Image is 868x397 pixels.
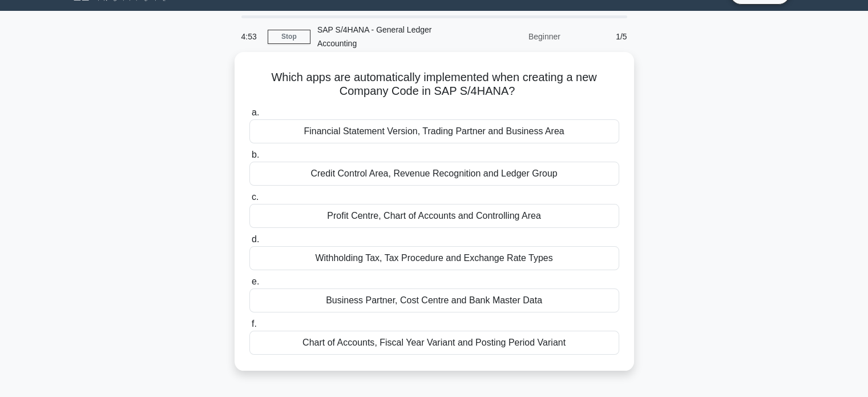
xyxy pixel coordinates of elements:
div: Beginner [467,25,567,48]
div: Chart of Accounts, Fiscal Year Variant and Posting Period Variant [249,331,619,355]
div: 1/5 [567,25,634,48]
div: SAP S/4HANA - General Ledger Accounting [310,18,467,55]
span: b. [252,150,259,159]
div: Business Partner, Cost Centre and Bank Master Data [249,288,619,312]
div: 4:53 [235,25,268,48]
span: e. [252,276,259,286]
div: Financial Statement Version, Trading Partner and Business Area [249,119,619,143]
span: a. [252,107,259,117]
h5: Which apps are automatically implemented when creating a new Company Code in SAP S/4HANA? [248,70,620,99]
span: d. [252,234,259,244]
div: Credit Control Area, Revenue Recognition and Ledger Group [249,162,619,186]
div: Withholding Tax, Tax Procedure and Exchange Rate Types [249,246,619,270]
div: Profit Centre, Chart of Accounts and Controlling Area [249,204,619,228]
span: c. [252,192,259,202]
a: Stop [268,30,310,44]
span: f. [252,319,257,328]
